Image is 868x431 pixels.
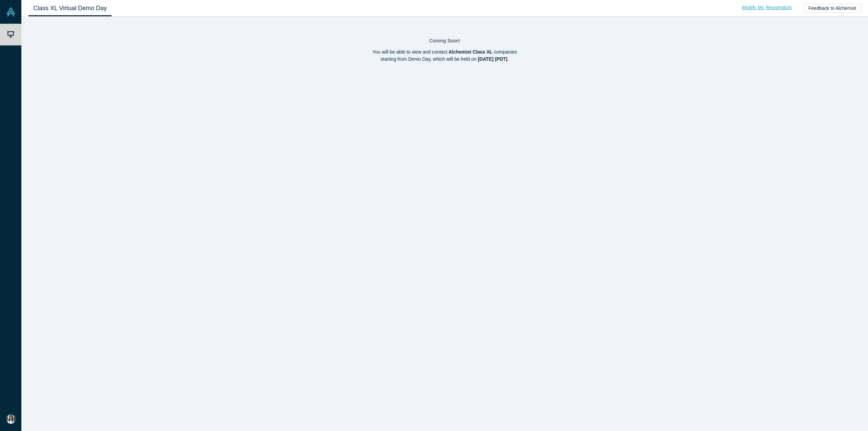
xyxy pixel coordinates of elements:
img: Chloe Kinderman's Account [6,414,16,424]
a: Modify My Registration [735,2,799,14]
strong: Alchemist Class XL [449,49,493,55]
img: Alchemist Vault Logo [6,7,16,17]
p: You will be able to view and contact companies starting from Demo Day, which will be held on . [28,48,861,63]
a: Class XL Virtual Demo Day [28,0,112,16]
button: Feedback to Alchemist [804,3,861,13]
strong: [DATE] (PDT) [478,56,508,62]
h4: Coming Soon! [28,38,861,44]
